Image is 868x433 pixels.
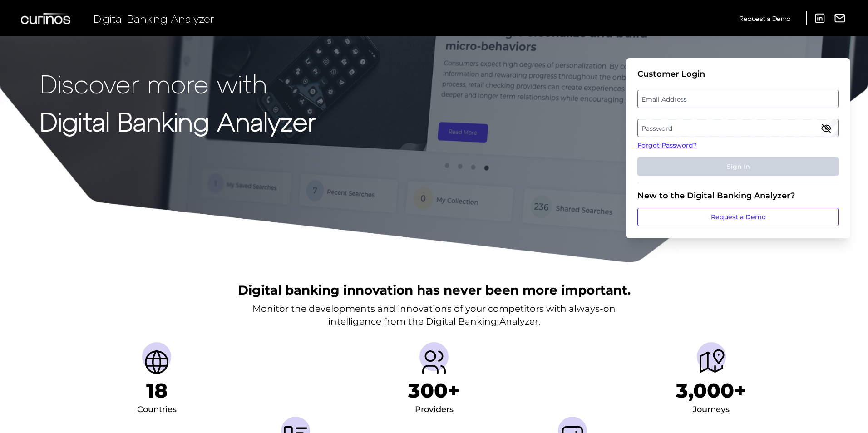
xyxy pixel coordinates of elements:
[637,191,839,201] div: New to the Digital Banking Analyzer?
[408,379,460,403] h1: 300+
[415,403,454,417] div: Providers
[94,12,214,25] span: Digital Banking Analyzer
[637,157,839,176] button: Sign In
[40,106,316,136] strong: Digital Banking Analyzer
[142,348,171,377] img: Countries
[638,91,838,107] label: Email Address
[146,379,168,403] h1: 18
[137,403,177,417] div: Countries
[637,208,839,226] a: Request a Demo
[21,13,72,24] img: Curinos
[740,11,790,26] a: Request a Demo
[740,15,790,22] span: Request a Demo
[637,69,839,79] div: Customer Login
[697,348,726,377] img: Journeys
[238,281,631,299] h2: Digital banking innovation has never been more important.
[637,141,839,150] a: Forgot Password?
[40,69,316,98] p: Discover more with
[419,348,449,377] img: Providers
[252,302,616,328] p: Monitor the developments and innovations of your competitors with always-on intelligence from the...
[676,379,746,403] h1: 3,000+
[693,403,730,417] div: Journeys
[638,120,838,136] label: Password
